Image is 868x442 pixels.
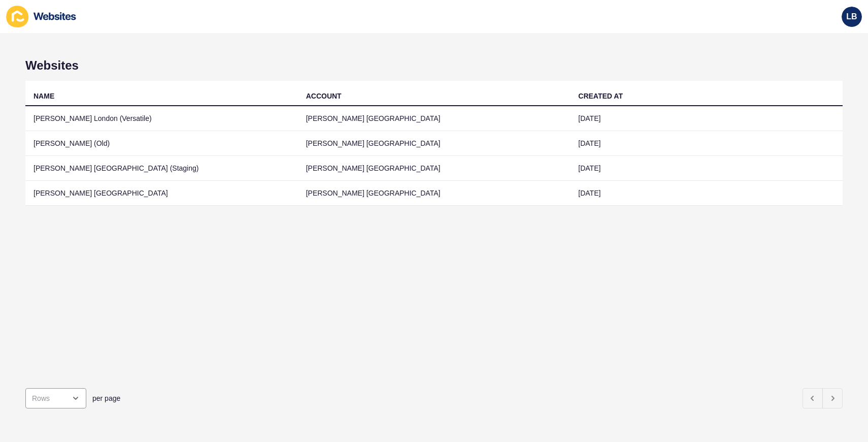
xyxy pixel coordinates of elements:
div: open menu [25,388,86,408]
td: [DATE] [570,131,843,156]
h1: Websites [25,58,843,73]
td: [PERSON_NAME] [GEOGRAPHIC_DATA] [25,181,298,206]
td: [PERSON_NAME] [GEOGRAPHIC_DATA] [298,131,571,156]
td: [PERSON_NAME] [GEOGRAPHIC_DATA] [298,181,571,206]
td: [PERSON_NAME] (Old) [25,131,298,156]
td: [PERSON_NAME] [GEOGRAPHIC_DATA] (Staging) [25,156,298,181]
span: per page [92,393,120,403]
td: [PERSON_NAME] London (Versatile) [25,106,298,131]
div: ACCOUNT [306,91,342,101]
div: CREATED AT [578,91,623,101]
td: [PERSON_NAME] [GEOGRAPHIC_DATA] [298,156,571,181]
td: [DATE] [570,156,843,181]
td: [PERSON_NAME] [GEOGRAPHIC_DATA] [298,106,571,131]
td: [DATE] [570,181,843,206]
td: [DATE] [570,106,843,131]
span: LB [846,12,857,22]
div: NAME [34,91,54,101]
